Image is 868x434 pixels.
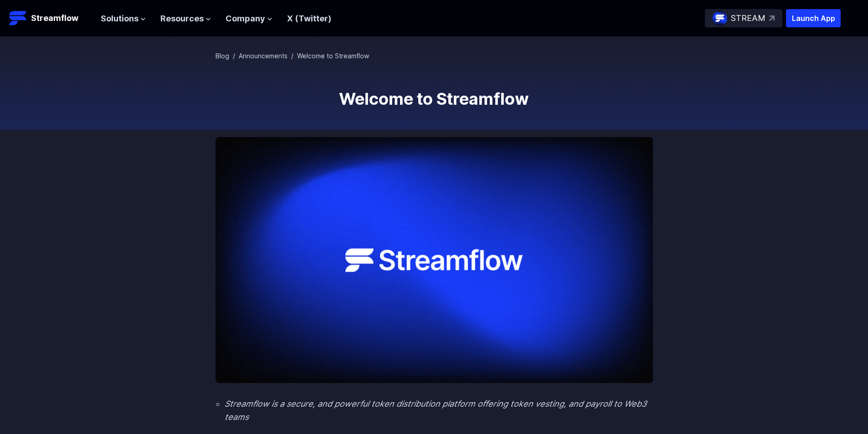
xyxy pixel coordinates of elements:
h1: Welcome to Streamflow [216,90,653,108]
a: Blog [216,52,229,60]
a: X (Twitter) [287,14,331,23]
button: Launch App [786,9,841,27]
span: / [291,52,293,60]
a: Announcements [239,52,288,60]
span: Solutions [101,12,139,26]
span: Company [226,12,265,26]
img: Streamflow Logo [9,9,27,27]
a: STREAM [705,9,782,27]
img: streamflow-logo-circle.png [713,11,727,26]
img: Welcome to Streamflow [216,137,653,383]
img: top-right-arrow.svg [769,15,775,21]
span: Welcome to Streamflow [297,52,369,60]
span: Resources [160,12,204,26]
span: / [233,52,235,60]
button: Solutions [101,12,146,26]
em: Streamflow is a secure, and powerful token distribution platform offering token vesting, and payr... [225,399,647,422]
button: Company [226,12,272,26]
p: Streamflow [31,12,78,25]
p: STREAM [731,12,765,25]
a: Streamflow [9,9,92,27]
button: Resources [160,12,211,26]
